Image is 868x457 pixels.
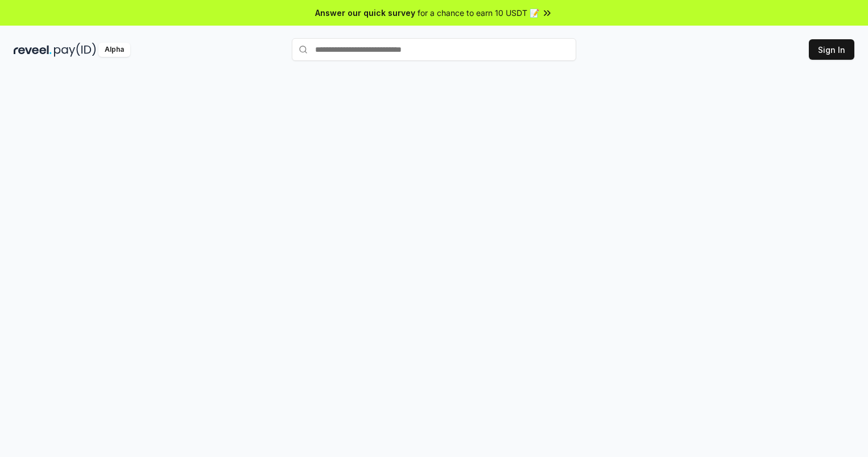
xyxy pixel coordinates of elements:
img: pay_id [54,43,96,57]
span: for a chance to earn 10 USDT 📝 [418,7,539,19]
div: Alpha [98,43,130,57]
span: Answer our quick survey [315,7,415,19]
button: Sign In [809,39,854,60]
img: reveel_dark [14,43,52,57]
